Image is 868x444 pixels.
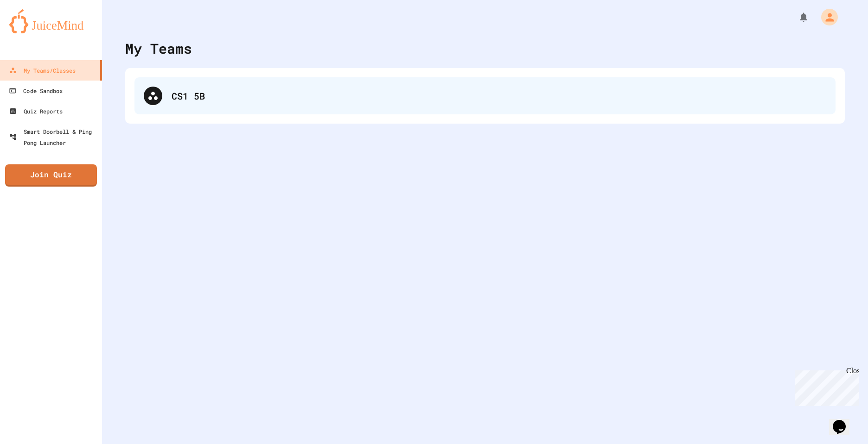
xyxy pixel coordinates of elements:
[781,9,811,25] div: My Notifications
[134,77,836,114] div: CS1 5B
[9,126,98,148] div: Smart Doorbell & Ping Pong Launcher
[811,6,840,28] div: My Account
[172,89,826,103] div: CS1 5B
[9,106,63,117] div: Quiz Reports
[9,85,63,96] div: Code Sandbox
[4,4,64,59] div: Chat with us now!Close
[829,407,859,435] iframe: chat widget
[9,65,76,76] div: My Teams/Classes
[5,164,97,187] a: Join Quiz
[791,367,859,406] iframe: chat widget
[9,9,93,33] img: logo-orange.svg
[125,38,192,59] div: My Teams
